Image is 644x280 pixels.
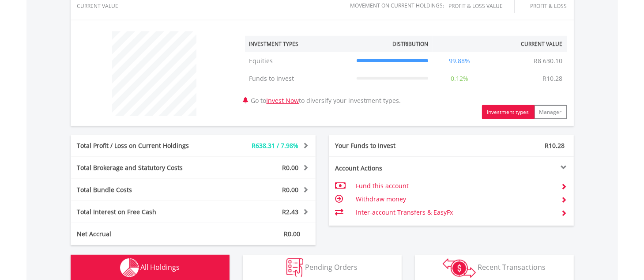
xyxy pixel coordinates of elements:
td: 0.12% [433,70,486,87]
span: R0.00 [282,163,299,172]
span: R10.28 [545,141,565,150]
div: Account Actions [329,164,452,173]
span: Pending Orders [305,262,358,272]
td: R8 630.10 [530,52,567,70]
th: Current Value [486,36,567,52]
div: Your Funds to Invest [329,141,452,150]
span: R0.00 [284,230,301,238]
img: holdings-wht.png [120,258,139,277]
span: R2.43 [282,208,299,216]
div: CURRENT VALUE [77,3,130,9]
div: Profit & Loss [525,3,567,9]
span: R0.00 [282,185,299,194]
span: R638.31 / 7.98% [252,141,299,150]
td: Inter-account Transfers & EasyFx [356,206,554,219]
td: Equities [245,52,352,70]
div: Net Accrual [71,230,214,238]
div: Total Profit / Loss on Current Holdings [71,141,214,150]
div: Total Brokerage and Statutory Costs [71,163,214,172]
td: Withdraw money [356,193,554,206]
div: Total Bundle Costs [71,185,214,194]
td: Funds to Invest [245,70,352,87]
td: R10.28 [539,70,567,87]
img: transactions-zar-wht.png [443,258,476,278]
td: Fund this account [356,179,554,193]
a: Invest Now [267,96,299,105]
span: Recent Transactions [478,262,546,272]
div: Go to to diversify your investment types. [238,27,574,119]
button: Investment types [482,105,535,119]
div: Distribution [392,40,428,48]
td: 99.88% [433,52,486,70]
div: Total Interest on Free Cash [71,208,214,216]
button: Manager [534,105,567,119]
th: Investment Types [245,36,352,52]
img: pending_instructions-wht.png [286,258,303,277]
span: All Holdings [141,262,180,272]
div: Profit & Loss Value [449,3,514,9]
div: Movement on Current Holdings: [350,3,444,8]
